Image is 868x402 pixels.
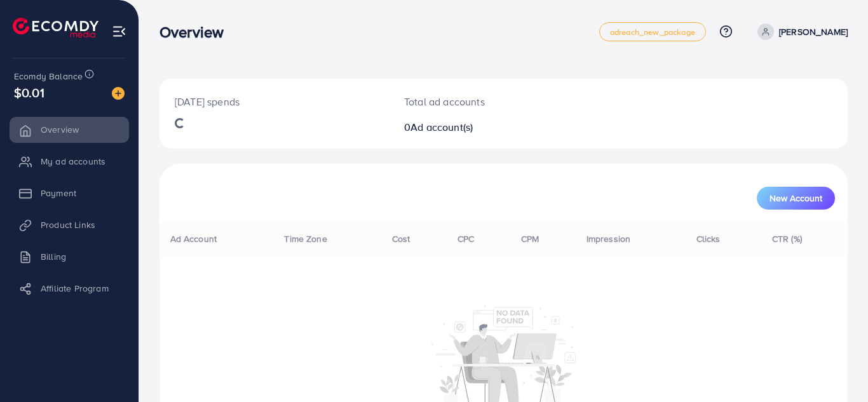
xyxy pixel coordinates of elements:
p: [PERSON_NAME] [779,24,848,39]
img: image [112,87,125,100]
p: [DATE] spends [175,94,374,109]
a: adreach_new_package [599,22,706,41]
img: menu [112,24,126,39]
h2: 0 [404,121,546,133]
h3: Overview [159,23,234,41]
button: New Account [757,187,835,210]
span: Ecomdy Balance [14,70,83,83]
span: adreach_new_package [610,28,695,36]
a: [PERSON_NAME] [752,23,848,40]
span: New Account [770,194,822,203]
img: logo [13,18,98,37]
span: Ad account(s) [410,120,473,134]
span: $0.01 [14,83,44,102]
p: Total ad accounts [404,94,546,109]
